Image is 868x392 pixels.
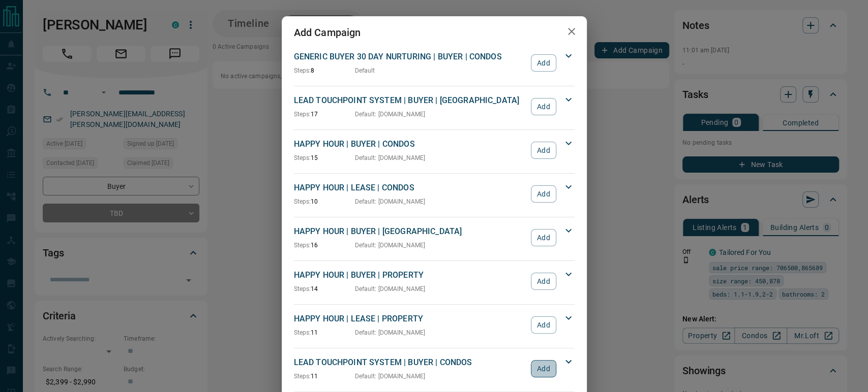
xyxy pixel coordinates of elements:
[294,223,575,252] div: HAPPY HOUR | BUYER | [GEOGRAPHIC_DATA]Steps:16Default: [DOMAIN_NAME]Add
[294,373,311,380] span: Steps:
[294,198,311,205] span: Steps:
[294,180,575,208] div: HAPPY HOUR | LEASE | CONDOSSteps:10Default: [DOMAIN_NAME]Add
[282,16,373,49] h2: Add Campaign
[294,285,311,292] span: Steps:
[355,372,426,381] p: Default : [DOMAIN_NAME]
[294,110,355,119] p: 17
[294,329,311,336] span: Steps:
[294,182,526,194] p: HAPPY HOUR | LEASE | CONDOS
[531,316,556,334] button: Add
[294,372,355,381] p: 11
[531,273,556,290] button: Add
[294,328,355,337] p: 11
[531,142,556,159] button: Add
[294,241,355,250] p: 16
[294,284,355,293] p: 14
[294,197,355,206] p: 10
[294,267,575,296] div: HAPPY HOUR | BUYER | PROPERTYSteps:14Default: [DOMAIN_NAME]Add
[294,138,526,150] p: HAPPY HOUR | BUYER | CONDOS
[294,94,526,107] p: LEAD TOUCHPOINT SYSTEM | BUYER | [GEOGRAPHIC_DATA]
[294,66,355,75] p: 8
[294,313,526,325] p: HAPPY HOUR | LEASE | PROPERTY
[294,242,311,249] span: Steps:
[294,153,355,162] p: 15
[294,356,526,369] p: LEAD TOUCHPOINT SYSTEM | BUYER | CONDOS
[355,66,375,75] p: Default
[355,153,426,162] p: Default : [DOMAIN_NAME]
[355,110,426,119] p: Default : [DOMAIN_NAME]
[294,67,311,74] span: Steps:
[355,284,426,293] p: Default : [DOMAIN_NAME]
[294,269,526,281] p: HAPPY HOUR | BUYER | PROPERTY
[294,154,311,161] span: Steps:
[294,311,575,339] div: HAPPY HOUR | LEASE | PROPERTYSteps:11Default: [DOMAIN_NAME]Add
[294,136,575,165] div: HAPPY HOUR | BUYER | CONDOSSteps:15Default: [DOMAIN_NAME]Add
[355,328,426,337] p: Default : [DOMAIN_NAME]
[355,197,426,206] p: Default : [DOMAIN_NAME]
[355,241,426,250] p: Default : [DOMAIN_NAME]
[294,354,575,383] div: LEAD TOUCHPOINT SYSTEM | BUYER | CONDOSSteps:11Default: [DOMAIN_NAME]Add
[294,51,526,63] p: GENERIC BUYER 30 DAY NURTURING | BUYER | CONDOS
[531,54,556,72] button: Add
[531,185,556,203] button: Add
[294,225,526,238] p: HAPPY HOUR | BUYER | [GEOGRAPHIC_DATA]
[531,360,556,377] button: Add
[294,92,575,121] div: LEAD TOUCHPOINT SYSTEM | BUYER | [GEOGRAPHIC_DATA]Steps:17Default: [DOMAIN_NAME]Add
[294,49,575,77] div: GENERIC BUYER 30 DAY NURTURING | BUYER | CONDOSSteps:8DefaultAdd
[531,98,556,115] button: Add
[531,229,556,246] button: Add
[294,111,311,118] span: Steps:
